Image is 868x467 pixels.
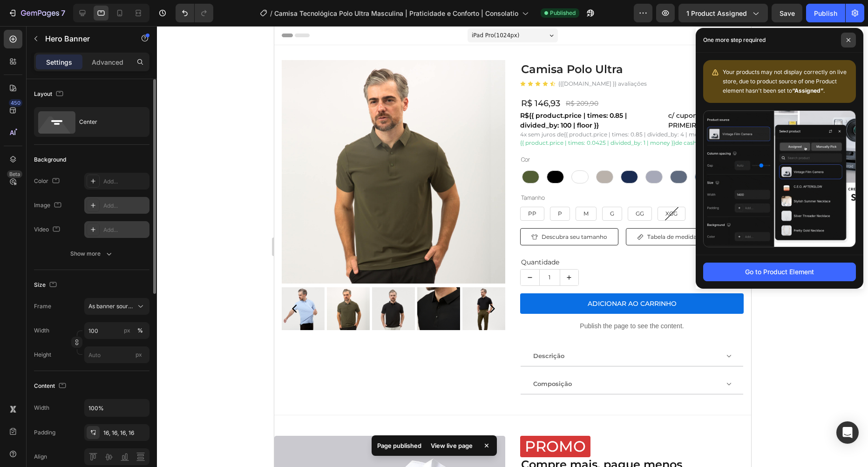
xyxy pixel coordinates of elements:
[274,26,751,467] iframe: Design area
[373,207,425,214] span: Tabela de medidas
[254,184,262,191] span: PP
[34,326,49,335] label: Width
[686,8,747,18] span: 1 product assigned
[246,244,265,259] button: decrement
[212,277,224,288] button: Carousel Next Arrow
[267,207,333,214] span: Descubra seu tamanho
[103,177,147,186] div: Add...
[377,441,421,450] p: Page published
[463,223,472,254] span: Provador
[34,245,149,262] button: Show more
[678,4,768,22] button: 1 product assigned
[34,279,59,291] div: Size
[197,5,245,14] span: iPad Pro ( 1024 px)
[246,113,469,121] div: de cashback
[9,99,22,107] div: 450
[246,202,344,219] a: Descubra seu tamanho
[45,33,124,44] p: Hero Banner
[92,57,123,67] p: Advanced
[70,249,114,258] div: Show more
[15,277,26,288] button: Carousel Back Arrow
[246,129,257,139] legend: Cor
[34,302,51,311] label: Frame
[34,175,61,188] div: Color
[103,429,147,437] div: 16, 16, 16, 16
[352,202,436,219] a: Tabela de medidas
[246,104,469,113] div: 4x sem juros de
[250,411,312,430] h2: PROMO
[85,399,149,416] input: Auto
[34,404,49,412] div: Width
[772,4,802,22] button: Save
[4,4,69,22] button: 7
[313,273,402,283] div: ADICIONAR AO CARRINHO
[124,326,130,335] div: px
[34,380,68,393] div: Content
[284,184,288,191] span: P
[84,346,149,363] input: px
[246,34,469,53] h1: Camisa Polo Ultra
[361,184,370,191] span: GG
[103,226,147,234] div: Add...
[88,302,134,311] span: As banner source
[246,70,287,85] div: R$ 146,93
[259,354,298,361] span: Composição
[274,8,518,18] span: Camisa Tecnológica Polo Ultra Masculina | Praticidade e Conforto | Consolatio
[61,7,65,19] p: 7
[259,326,290,333] span: Descrição
[703,263,856,281] button: Go to Product Element
[34,351,51,359] label: Height
[137,326,143,335] div: %
[291,72,325,83] div: R$ 209,90
[723,68,847,94] span: Your products may not display correctly on live store, due to product source of one Product eleme...
[286,244,305,259] button: increment
[336,184,340,191] span: G
[34,428,55,437] div: Padding
[550,9,576,17] span: Published
[34,223,62,236] div: Video
[135,325,146,336] button: px
[84,322,149,339] input: px%
[836,421,859,444] div: Open Intercom Messenger
[703,35,766,45] p: One more step required
[246,295,469,305] p: Publish the page to see the content.
[84,298,149,315] button: As banner source
[136,351,142,358] span: px
[122,325,133,336] button: %
[814,8,837,18] div: Publish
[270,8,272,18] span: /
[265,244,286,259] input: quantity
[46,57,72,67] p: Settings
[806,4,845,22] button: Publish
[246,85,353,103] span: {{ product.price | times: 0.85 | divided_by: 100 | floor }}
[246,113,401,120] span: {{ product.price | times: 0.0425 | divided_by: 1 | money }}
[745,267,814,277] div: Go to Product Element
[284,54,373,62] p: {{[DOMAIN_NAME] }} avaliações
[7,170,22,178] div: Beta
[780,9,795,17] span: Save
[34,156,66,164] div: Background
[391,184,403,191] span: XGG
[34,453,47,461] div: Align
[103,202,147,210] div: Add...
[246,167,271,177] legend: Tamanho
[34,88,65,101] div: Layout
[425,439,478,452] div: View live page
[246,267,469,288] button: ADICIONAR AO CARRINHO
[394,85,469,104] p: c/ cupom PRIMEIRACOMPRA
[79,111,136,133] div: Center
[246,85,392,104] p: R$
[309,184,314,191] span: M
[176,4,213,22] div: Undo/Redo
[247,231,468,241] p: Quantidade
[34,199,63,212] div: Image
[463,187,472,214] span: Medidas
[792,87,823,94] b: “Assigned”
[246,431,477,447] h2: Compre mais, pague menos
[290,105,440,112] span: {{ product.price | times: 0.85 | divided_by: 4 | money }}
